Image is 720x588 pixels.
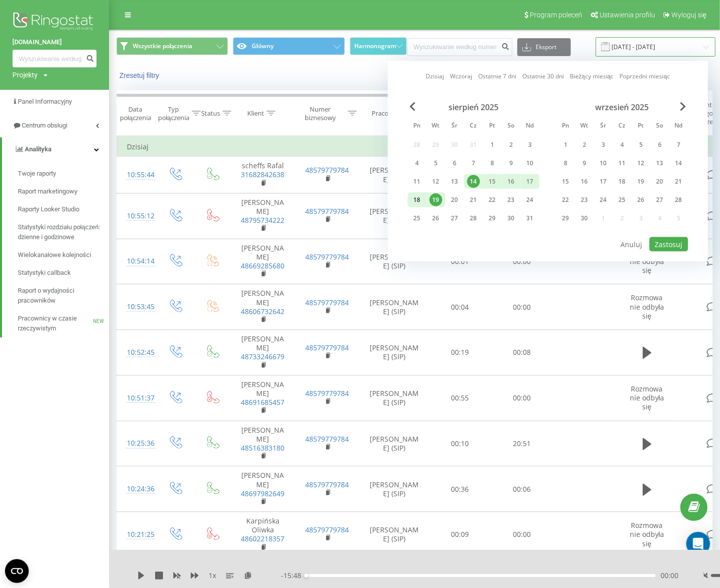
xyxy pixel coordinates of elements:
span: Pracownicy w czasie rzeczywistym [18,314,93,333]
div: 10:54:14 [127,252,147,271]
div: sob 30 sie 2025 [502,211,521,226]
div: 10 [597,157,610,170]
abbr: wtorek [577,119,592,134]
span: Rozmowa nie odbyła się [630,384,664,411]
td: [PERSON_NAME] [231,193,295,239]
span: Harmonogram [354,43,396,50]
abbr: piątek [634,119,649,134]
div: 9 [578,157,591,170]
td: [PERSON_NAME] (SIP) [360,157,429,194]
abbr: poniedziałek [410,119,425,134]
div: wt 2 wrz 2025 [575,137,594,152]
span: Centrum obsługi [22,122,67,129]
abbr: piątek [485,119,500,134]
div: Klient [247,109,264,118]
div: 1 [559,138,572,151]
a: Raport o wydajności pracowników [18,282,109,310]
td: Karpińska Oliwka [231,512,295,558]
div: 8 [486,157,499,170]
div: 6 [448,157,461,170]
td: [PERSON_NAME] (SIP) [360,284,429,330]
span: Raporty Looker Studio [18,204,79,214]
span: Statystyki callback [18,268,71,278]
td: 00:55 [429,375,491,421]
td: 00:09 [429,512,491,558]
a: 48579779784 [306,525,349,534]
abbr: niedziela [523,119,538,134]
div: śr 3 wrz 2025 [594,137,613,152]
button: Zastosuj [650,237,688,252]
a: 48579779784 [306,206,349,216]
abbr: czwartek [615,119,630,134]
input: Wyszukiwanie według numeru [12,50,97,67]
div: czw 11 wrz 2025 [613,156,632,171]
div: 27 [654,194,666,206]
div: pt 8 sie 2025 [483,156,502,171]
div: 25 [616,194,629,206]
div: 15 [559,175,572,188]
div: Numer biznesowy [295,105,346,122]
a: Bieżący miesiąc [570,71,613,81]
a: Dzisiaj [426,71,444,81]
div: ndz 28 wrz 2025 [669,193,688,207]
div: pt 15 sie 2025 [483,174,502,189]
a: Pracownicy w czasie rzeczywistymNEW [18,310,109,337]
td: 00:00 [491,512,553,558]
div: czw 14 sie 2025 [464,174,483,189]
span: Wyloguj się [671,11,707,19]
div: 28 [672,194,685,206]
div: 23 [505,194,518,206]
div: 10:55:44 [127,165,147,185]
span: Raport marketingowy [18,187,77,196]
div: pon 25 sie 2025 [408,211,427,226]
div: wt 19 sie 2025 [427,193,445,207]
div: pt 1 sie 2025 [483,137,502,152]
div: czw 4 wrz 2025 [613,137,632,152]
div: wt 16 wrz 2025 [575,174,594,189]
div: Typ połączenia [158,105,189,122]
a: 48602218357 [241,534,285,543]
div: 2 [505,138,518,151]
a: Twoje raporty [18,165,109,183]
td: [PERSON_NAME] (SIP) [360,330,429,376]
div: pt 26 wrz 2025 [632,193,651,207]
div: 7 [672,138,685,151]
div: Accessibility label [304,574,308,578]
div: sob 13 wrz 2025 [651,156,669,171]
div: sob 20 wrz 2025 [651,174,669,189]
div: pt 22 sie 2025 [483,193,502,207]
div: sob 9 sie 2025 [502,156,521,171]
a: [DOMAIN_NAME] [12,37,97,47]
button: Wszystkie połączenia [116,37,228,55]
div: 24 [597,194,610,206]
a: 48733246679 [241,352,285,361]
a: 31682842638 [241,170,285,179]
div: sierpień 2025 [408,102,540,112]
div: pon 18 sie 2025 [408,193,427,207]
div: 4 [616,138,629,151]
span: Program poleceń [530,11,582,19]
div: pt 12 wrz 2025 [632,156,651,171]
div: czw 21 sie 2025 [464,193,483,207]
div: śr 10 wrz 2025 [594,156,613,171]
div: sob 23 sie 2025 [502,193,521,207]
td: [PERSON_NAME] (SIP) [360,512,429,558]
div: śr 24 wrz 2025 [594,193,613,207]
a: Ostatnie 7 dni [478,71,516,81]
button: Harmonogram [350,37,407,55]
a: 48579779784 [306,480,349,489]
div: 15 [486,175,499,188]
td: 00:00 [491,239,553,284]
a: 48669285680 [241,261,285,270]
span: Wszystkie połączenia [133,42,192,50]
td: 00:10 [429,421,491,466]
td: [PERSON_NAME] [231,284,295,330]
div: pt 19 wrz 2025 [632,174,651,189]
div: 8 [559,157,572,170]
div: 10:51:37 [127,389,147,408]
div: śr 17 wrz 2025 [594,174,613,189]
div: 5 [430,157,443,170]
td: [PERSON_NAME] [231,239,295,284]
div: 10 [524,157,537,170]
td: [PERSON_NAME] (SIP) [360,375,429,421]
